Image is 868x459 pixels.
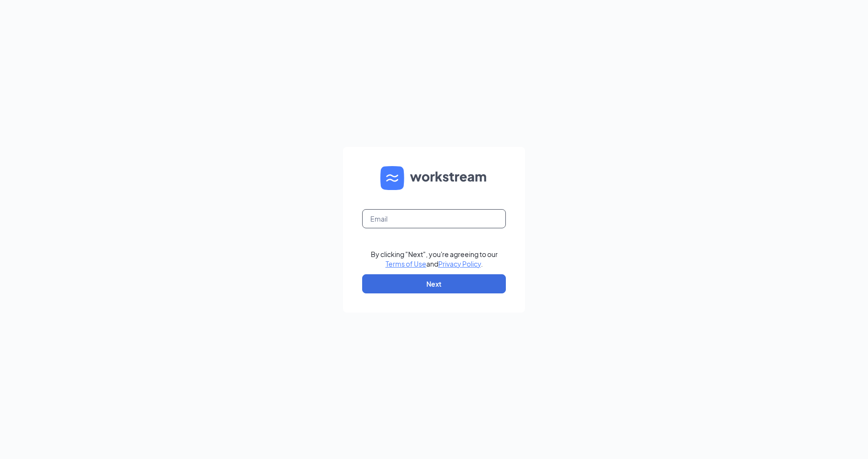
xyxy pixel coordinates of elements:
img: WS logo and Workstream text [380,166,488,190]
a: Terms of Use [386,259,426,268]
button: Next [362,274,506,293]
input: Email [362,209,506,228]
a: Privacy Policy [438,259,481,268]
div: By clicking "Next", you're agreeing to our and . [371,249,498,269]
